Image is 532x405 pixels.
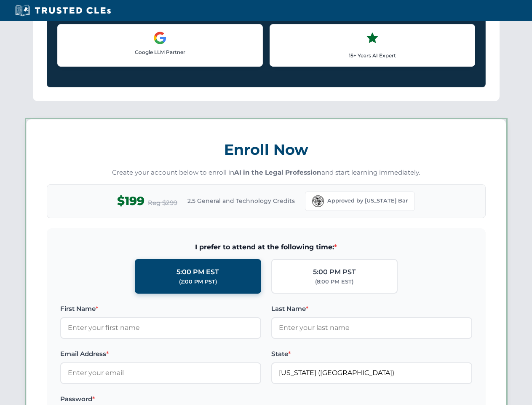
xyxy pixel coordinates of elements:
input: Enter your last name [271,317,472,338]
span: Approved by [US_STATE] Bar [327,197,408,205]
div: 5:00 PM PST [313,267,356,278]
div: 5:00 PM EST [176,267,219,278]
span: 2.5 General and Technology Credits [187,196,295,205]
label: State [271,349,472,359]
p: Create your account below to enroll in and start learning immediately. [47,168,486,178]
img: Florida Bar [312,195,324,207]
strong: AI in the Legal Profession [234,168,321,176]
input: Enter your first name [60,317,261,338]
label: Password [60,394,261,404]
span: I prefer to attend at the following time: [60,242,472,253]
label: First Name [60,304,261,314]
p: 15+ Years AI Expert [277,51,468,59]
img: Google [153,31,167,45]
div: (8:00 PM EST) [315,278,353,286]
span: Reg $299 [148,198,177,208]
p: Google LLM Partner [64,48,256,56]
label: Email Address [60,349,261,359]
img: Trusted CLEs [13,4,113,17]
span: $199 [117,192,144,211]
h3: Enroll Now [47,136,486,163]
label: Last Name [271,304,472,314]
div: (2:00 PM PST) [179,278,217,286]
input: Florida (FL) [271,362,472,383]
input: Enter your email [60,362,261,383]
